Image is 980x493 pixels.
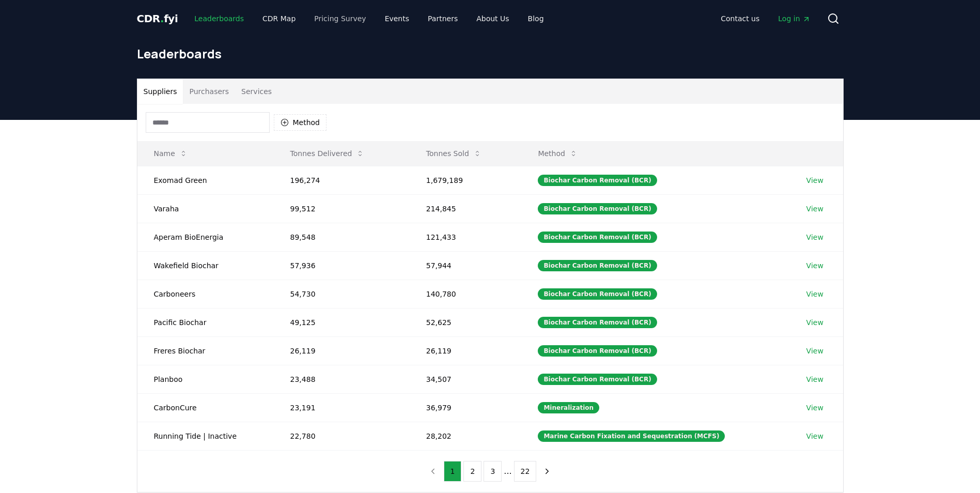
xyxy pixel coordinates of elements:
[410,336,522,365] td: 26,119
[282,143,373,164] button: Tonnes Delivered
[520,9,552,28] a: Blog
[530,143,586,164] button: Method
[274,223,410,251] td: 89,548
[712,9,818,28] nav: Main
[274,336,410,365] td: 26,119
[484,461,502,482] button: 3
[137,393,274,422] td: CarbonCure
[418,143,490,164] button: Tonnes Sold
[806,175,823,186] a: View
[806,346,823,356] a: View
[504,465,511,477] li: ...
[806,431,823,441] a: View
[444,461,462,482] button: 1
[538,232,657,243] div: Biochar Carbon Removal (BCR)
[274,308,410,336] td: 49,125
[137,79,183,104] button: Suppliers
[274,422,410,450] td: 22,780
[538,317,657,328] div: Biochar Carbon Removal (BCR)
[538,345,657,357] div: Biochar Carbon Removal (BCR)
[377,9,417,28] a: Events
[410,251,522,280] td: 57,944
[137,194,274,223] td: Varaha
[274,280,410,308] td: 54,730
[137,308,274,336] td: Pacific Biochar
[254,9,304,28] a: CDR Map
[410,422,522,450] td: 28,202
[137,166,274,194] td: Exomad Green
[538,175,657,186] div: Biochar Carbon Removal (BCR)
[538,374,657,385] div: Biochar Carbon Removal (BCR)
[538,260,657,271] div: Biochar Carbon Removal (BCR)
[137,365,274,393] td: Planboo
[137,12,178,25] span: CDR fyi
[410,194,522,223] td: 214,845
[410,365,522,393] td: 34,507
[468,9,517,28] a: About Us
[137,280,274,308] td: Carboneers
[137,11,178,26] a: CDR.fyi
[410,393,522,422] td: 36,979
[410,166,522,194] td: 1,679,189
[137,45,844,62] h1: Leaderboards
[806,204,823,214] a: View
[274,365,410,393] td: 23,488
[463,461,481,482] button: 2
[146,143,196,164] button: Name
[806,289,823,299] a: View
[160,12,164,25] span: .
[806,403,823,413] a: View
[183,79,235,104] button: Purchasers
[274,166,410,194] td: 196,274
[419,9,466,28] a: Partners
[770,9,818,28] a: Log in
[538,430,725,442] div: Marine Carbon Fixation and Sequestration (MCFS)
[274,194,410,223] td: 99,512
[778,13,810,24] span: Log in
[806,317,823,328] a: View
[137,251,274,280] td: Wakefield Biochar
[712,9,768,28] a: Contact us
[538,288,657,300] div: Biochar Carbon Removal (BCR)
[274,114,327,131] button: Method
[410,223,522,251] td: 121,433
[186,9,252,28] a: Leaderboards
[806,260,823,271] a: View
[538,402,599,413] div: Mineralization
[137,336,274,365] td: Freres Biochar
[514,461,537,482] button: 22
[306,9,374,28] a: Pricing Survey
[410,280,522,308] td: 140,780
[137,422,274,450] td: Running Tide | Inactive
[274,393,410,422] td: 23,191
[538,461,556,482] button: next page
[410,308,522,336] td: 52,625
[137,223,274,251] td: Aperam BioEnergia
[235,79,278,104] button: Services
[186,9,552,28] nav: Main
[806,232,823,242] a: View
[538,203,657,214] div: Biochar Carbon Removal (BCR)
[806,374,823,384] a: View
[274,251,410,280] td: 57,936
